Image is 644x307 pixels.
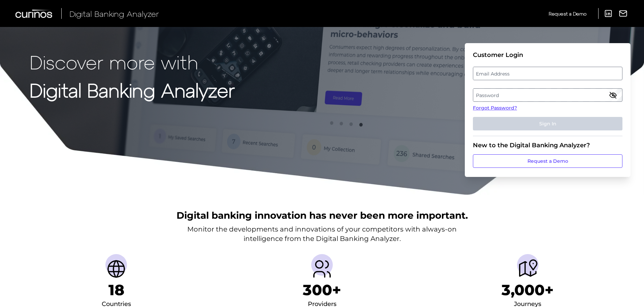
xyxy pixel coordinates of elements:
h2: Digital banking innovation has never been more important. [176,209,468,222]
div: Customer Login [473,51,622,59]
p: Monitor the developments and innovations of your competitors with always-on intelligence from the... [187,224,457,243]
span: Request a Demo [549,11,586,17]
a: Forgot Password? [473,104,622,112]
div: New to the Digital Banking Analyzer? [473,142,622,149]
h1: 18 [108,281,124,299]
span: Digital Banking Analyzer [69,9,159,19]
a: Request a Demo [473,154,622,168]
h1: 300+ [303,281,341,299]
p: Discover more with [30,51,235,72]
a: Request a Demo [549,8,586,19]
img: Curinos [15,9,53,18]
label: Email Address [473,67,622,80]
img: Providers [311,258,333,280]
label: Password [473,89,622,101]
h1: 3,000+ [502,281,554,299]
strong: Digital Banking Analyzer [30,79,235,101]
img: Journeys [517,258,539,280]
button: Sign In [473,117,622,130]
img: Countries [105,258,127,280]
